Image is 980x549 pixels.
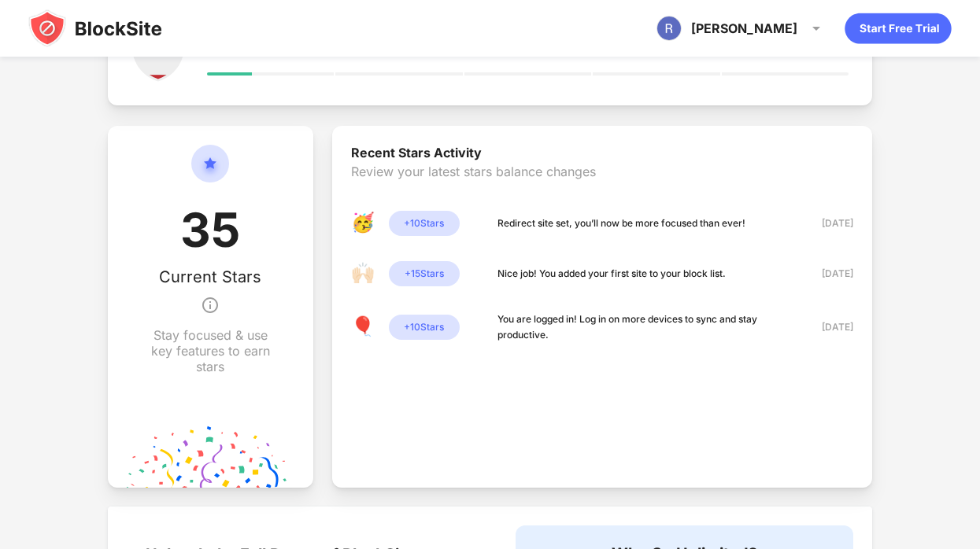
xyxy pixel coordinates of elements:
div: [DATE] [797,319,853,335]
div: Stay focused & use key features to earn stars [146,327,276,374]
div: + 10 Stars [389,315,460,340]
div: + 15 Stars [389,261,460,286]
div: Redirect site set, you’ll now be more focused than ever! [497,216,745,231]
div: animation [845,13,952,44]
div: [DATE] [797,266,853,282]
div: 🙌🏻 [351,261,376,286]
img: circle-star.svg [191,145,229,201]
div: Review your latest stars balance changes [351,164,853,211]
img: blocksite-icon-black.svg [28,9,162,47]
div: Current Stars [159,267,261,286]
div: Nice job! You added your first site to your block list. [497,266,726,282]
div: + 10 Stars [389,211,460,236]
div: You are logged in! Log in on more devices to sync and stay productive. [497,311,785,343]
div: [DATE] [797,216,853,231]
div: 🎈 [351,315,376,340]
div: 35 [180,201,240,267]
img: points-confetti.svg [127,426,294,488]
div: Recent Stars Activity [351,145,853,164]
div: 🥳 [351,211,376,236]
div: [PERSON_NAME] [691,20,797,36]
img: ACg8ocJfjWgSzp20_x6Ni_4e66PUvNy27KYwLUdRI2fSGFv7DCho6g=s96-c [656,16,682,41]
img: info.svg [201,286,220,324]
